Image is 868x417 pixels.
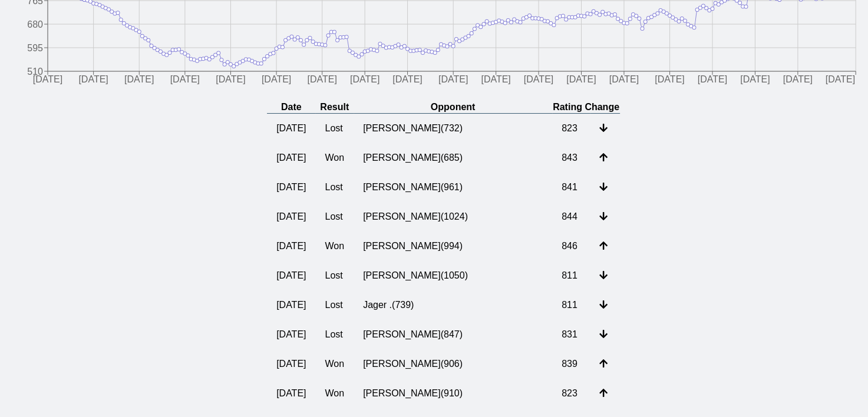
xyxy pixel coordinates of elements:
tspan: [DATE] [216,75,245,85]
tspan: [DATE] [438,75,468,85]
td: [PERSON_NAME] ( 685 ) [354,143,552,173]
td: [DATE] [267,320,315,349]
td: 844 [552,202,590,231]
td: Won [315,349,354,379]
td: [DATE] [267,261,315,290]
tspan: [DATE] [481,75,510,85]
td: Lost [315,320,354,349]
td: 811 [552,290,590,320]
td: Lost [315,173,354,202]
tspan: [DATE] [826,75,855,85]
tspan: [DATE] [262,75,291,85]
td: [DATE] [267,349,315,379]
tspan: [DATE] [609,75,639,85]
tspan: [DATE] [78,75,108,85]
td: [PERSON_NAME] ( 906 ) [354,349,552,379]
th: Date [267,101,315,114]
tspan: [DATE] [655,75,684,85]
td: Lost [315,261,354,290]
tspan: 680 [27,19,43,29]
tspan: [DATE] [392,75,422,85]
tspan: [DATE] [307,75,336,85]
td: 823 [552,379,590,408]
tspan: 595 [27,43,43,53]
tspan: [DATE] [524,75,553,85]
td: [PERSON_NAME] ( 1050 ) [354,261,552,290]
td: [DATE] [267,231,315,261]
td: 811 [552,261,590,290]
th: Result [315,101,354,114]
td: [PERSON_NAME] ( 910 ) [354,379,552,408]
td: Won [315,231,354,261]
td: Won [315,379,354,408]
td: 839 [552,349,590,379]
tspan: [DATE] [740,75,770,85]
td: [DATE] [267,114,315,144]
td: [PERSON_NAME] ( 1024 ) [354,202,552,231]
tspan: [DATE] [33,75,62,85]
td: Won [315,143,354,173]
tspan: [DATE] [698,75,727,85]
td: [DATE] [267,143,315,173]
th: Opponent [354,101,552,114]
td: 843 [552,143,590,173]
td: Lost [315,202,354,231]
th: Rating Change [552,101,620,114]
td: 841 [552,173,590,202]
td: 823 [552,114,590,144]
td: [DATE] [267,173,315,202]
tspan: 510 [27,67,43,77]
td: [PERSON_NAME] ( 994 ) [354,231,552,261]
td: [DATE] [267,202,315,231]
td: 846 [552,231,590,261]
td: [PERSON_NAME] ( 847 ) [354,320,552,349]
tspan: [DATE] [566,75,596,85]
td: Lost [315,114,354,144]
td: [DATE] [267,379,315,408]
td: Lost [315,290,354,320]
td: [DATE] [267,290,315,320]
tspan: [DATE] [170,75,200,85]
td: 831 [552,320,590,349]
td: Jager . ( 739 ) [354,290,552,320]
tspan: [DATE] [350,75,379,85]
td: [PERSON_NAME] ( 732 ) [354,114,552,144]
tspan: [DATE] [783,75,813,85]
tspan: [DATE] [124,75,154,85]
td: [PERSON_NAME] ( 961 ) [354,173,552,202]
